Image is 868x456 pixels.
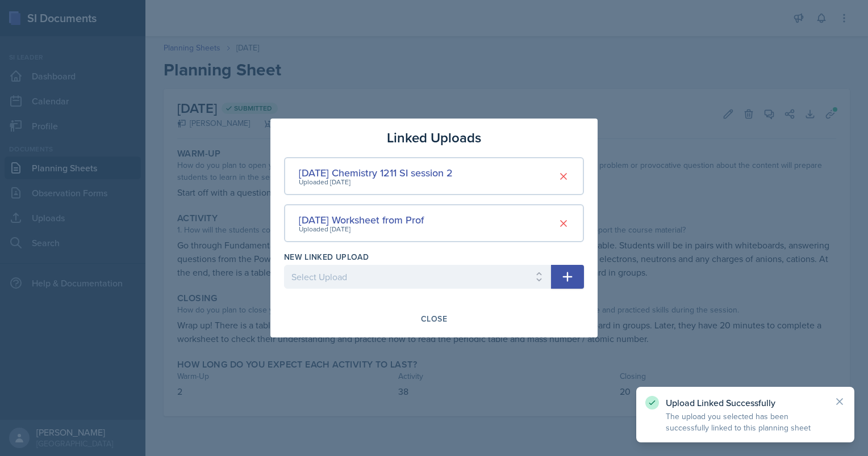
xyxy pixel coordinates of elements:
button: Close [414,309,454,328]
div: Uploaded [DATE] [299,177,453,187]
p: The upload you selected has been successfully linked to this planning sheet [666,411,825,433]
h3: Linked Uploads [387,128,481,148]
div: Close [421,314,447,323]
p: Upload Linked Successfully [666,397,825,408]
div: [DATE] Chemistry 1211 SI session 2 [299,165,453,180]
label: New Linked Upload [284,251,369,263]
div: [DATE] Worksheet from Prof [299,212,424,227]
div: Uploaded [DATE] [299,224,424,234]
